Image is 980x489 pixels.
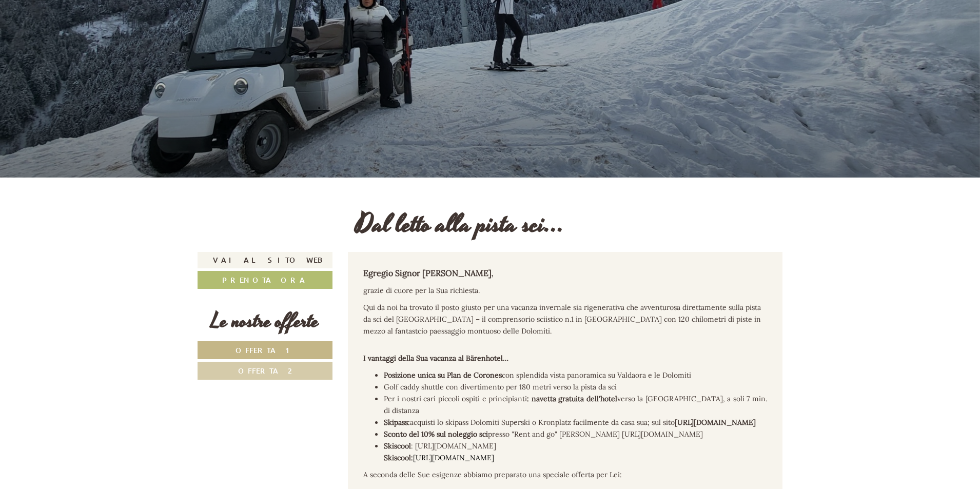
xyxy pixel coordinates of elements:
span: Per i nostri cari piccoli ospiti e principianti verso la [GEOGRAPHIC_DATA], a soli 7 min. di dist... [384,394,768,415]
div: Le nostre offerte [198,307,332,336]
a: [URL][DOMAIN_NAME] [413,453,494,462]
span: acquisti lo skipass Dolomiti Superski o Kronplatz facilmente da casa sua; sul sito [410,418,756,427]
strong: Skiscool: [384,453,413,462]
span: con splendida vista panoramica su Valdaora e le Dolomiti [502,370,691,380]
a: Prenota ora [198,271,332,289]
span: A seconda delle Sue esigenze abbiamo preparato una speciale offerta per Lei: [363,470,622,479]
span: Golf caddy shuttle con divertimento per 180 metri verso la pista da sci [384,382,617,392]
span: Offerta 1 [236,345,295,355]
span: presso "Rent and go" [PERSON_NAME] [URL][DOMAIN_NAME] [384,429,703,439]
strong: Sconto del 10% sul noleggio sci [384,429,488,439]
strong: Skiscool [384,441,411,451]
em: , [492,269,493,278]
span: : [URL][DOMAIN_NAME] [384,441,496,462]
span: Offerta 2 [238,366,292,376]
span: Skipass: [384,418,410,427]
h1: Dal letto alla pista sci... [356,211,564,239]
span: Qui da noi ha trovato il posto giusto per una vacanza invernale sia rigenerativa che avventurosa ... [363,303,761,336]
a: Vai al sito web [198,252,332,268]
span: Posizione unica su Plan de Corones [384,370,502,380]
strong: : navetta gratuita dell'hotel [527,394,617,403]
strong: [URL][DOMAIN_NAME] [675,418,756,427]
strong: Egregio Signor [PERSON_NAME] [363,268,493,278]
strong: I vantaggi della Sua vacanza al Bärenhotel… [363,354,508,363]
span: grazie di cuore per la Sua richiesta. [363,286,480,295]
